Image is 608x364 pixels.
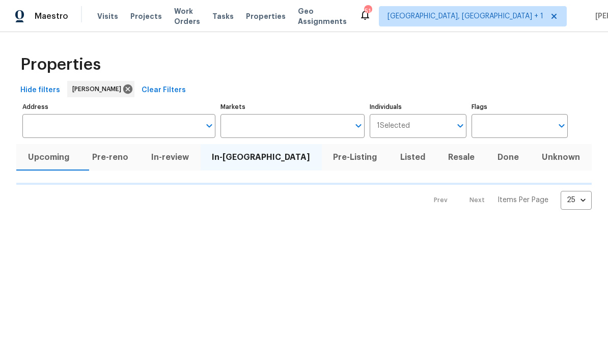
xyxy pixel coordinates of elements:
label: Address [22,104,215,110]
span: 1 Selected [377,122,410,130]
span: Pre-Listing [328,150,382,164]
span: In-review [146,150,194,164]
button: Open [202,119,216,133]
label: Markets [220,104,365,110]
span: Unknown [537,150,586,164]
nav: Pagination Navigation [424,191,592,210]
button: Clear Filters [137,81,190,100]
div: 51 [364,6,371,16]
span: Maestro [35,11,68,21]
label: Flags [472,104,568,110]
button: Open [555,119,569,133]
span: [GEOGRAPHIC_DATA], [GEOGRAPHIC_DATA] + 1 [388,11,543,21]
button: Hide filters [16,81,64,100]
span: Projects [130,11,162,21]
span: Tasks [212,13,234,20]
span: [PERSON_NAME] [72,84,125,94]
span: Visits [97,11,118,21]
span: Pre-reno [87,150,133,164]
span: Hide filters [20,84,60,97]
span: Upcoming [22,150,74,164]
label: Individuals [370,104,466,110]
div: [PERSON_NAME] [67,81,134,97]
span: Done [492,150,524,164]
span: Properties [20,60,101,70]
span: Listed [395,150,430,164]
span: Resale [443,150,480,164]
span: Properties [246,11,286,21]
button: Open [351,119,366,133]
p: Items Per Page [498,195,548,205]
div: 25 [561,187,592,213]
button: Open [453,119,467,133]
span: Geo Assignments [298,6,347,26]
span: Work Orders [174,6,200,26]
span: In-[GEOGRAPHIC_DATA] [207,150,316,164]
span: Clear Filters [142,84,186,97]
